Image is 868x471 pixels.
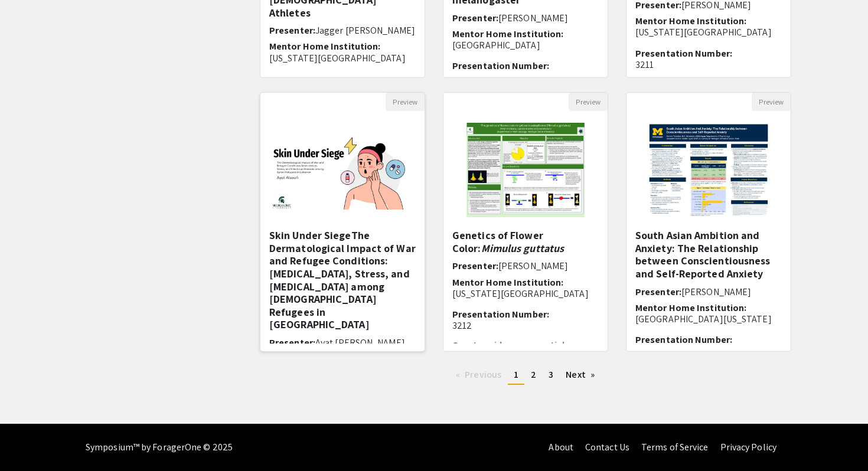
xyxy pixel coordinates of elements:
h5: Skin Under SiegeThe Dermatological Impact of War and Refugee Conditions: [MEDICAL_DATA], Stress, ... [269,229,416,331]
em: Mimulus guttatus [481,241,564,255]
p: [US_STATE][GEOGRAPHIC_DATA] [269,53,416,64]
span: Presentation Number: [452,308,549,320]
img: <p>Genetics of Flower Color: <em>Mimulus guttatus</em></p> [455,111,596,229]
span: [PERSON_NAME] [681,286,751,298]
strong: Carotenoids are essential pigment compounds synthesized by plants, algae, and cyanobacteri... [452,339,597,380]
span: 1 [514,368,518,381]
h6: Presenter: [269,337,416,348]
img: <p><br></p><p>South Asian Ambition and Anxiety:&nbsp;</p><p>The Relationship between Conscientiou... [634,111,783,229]
p: [GEOGRAPHIC_DATA] [452,40,599,51]
h6: Presenter: [635,286,782,297]
span: Mentor Home Institution: [452,276,563,289]
h6: Presenter: [452,260,599,272]
span: Presentation Number: [635,47,732,60]
p: 3212 [452,320,599,331]
a: Contact Us [585,441,629,453]
p: [US_STATE][GEOGRAPHIC_DATA] [635,27,782,38]
div: Open Presentation <p><strong style="background-color: transparent; color: rgb(0, 0, 0);">Skin Und... [260,92,425,352]
span: Jagger [PERSON_NAME] [315,24,415,37]
div: Open Presentation <p><br></p><p>South Asian Ambition and Anxiety:&nbsp;</p><p>The Relationship be... [626,92,791,352]
span: Presentation Number: [452,60,549,72]
span: Mentor Home Institution: [269,40,380,53]
h5: Genetics of Flower Color: [452,229,599,254]
span: Mentor Home Institution: [452,28,563,40]
button: Preview [386,93,425,111]
h6: Presenter: [452,12,599,24]
span: Ayat [PERSON_NAME] [315,336,405,349]
span: Mentor Home Institution: [635,15,746,27]
span: [PERSON_NAME] [498,12,568,24]
button: Preview [569,93,608,111]
button: Preview [752,93,791,111]
span: Presentation Number: [635,333,732,346]
span: Previous [465,368,501,381]
h5: South Asian Ambition and Anxiety: The Relationship between Conscientiousness and Self-Reported An... [635,229,782,280]
span: Mentor Home Institution: [635,302,746,314]
div: Symposium™ by ForagerOne © 2025 [86,424,233,471]
p: 3211 [635,59,782,70]
a: Terms of Service [641,441,709,453]
ul: Pagination [260,366,791,385]
img: <p><strong style="background-color: transparent; color: rgb(0, 0, 0);">Skin Under Siege</strong><... [260,119,425,221]
a: About [549,441,573,453]
span: 3 [549,368,553,381]
h6: Presenter: [269,25,416,36]
iframe: Chat [9,418,50,462]
a: Privacy Policy [720,441,776,453]
p: [US_STATE][GEOGRAPHIC_DATA] [452,288,599,299]
div: Open Presentation <p>Genetics of Flower Color: <em>Mimulus guttatus</em></p> [443,92,608,352]
span: [PERSON_NAME] [498,260,568,272]
p: [GEOGRAPHIC_DATA][US_STATE] [635,313,782,325]
a: Next page [560,366,601,384]
span: 2 [531,368,536,381]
